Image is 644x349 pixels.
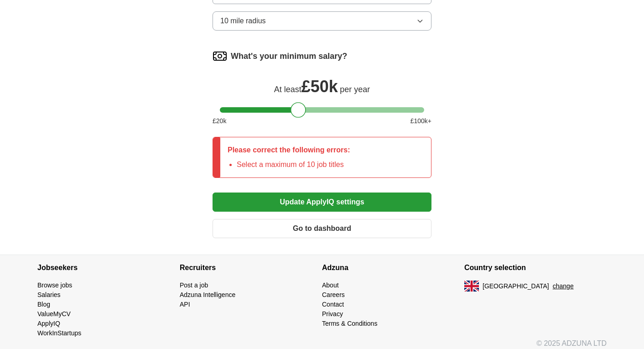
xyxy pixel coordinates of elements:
[237,159,350,170] li: Select a maximum of 10 job titles
[213,116,226,126] span: £ 20 k
[322,320,377,327] a: Terms & Conditions
[322,291,345,298] a: Careers
[340,85,370,94] span: per year
[301,77,338,96] span: £ 50k
[483,281,549,291] span: [GEOGRAPHIC_DATA]
[213,49,227,63] img: salary.png
[228,145,350,156] p: Please correct the following errors:
[464,281,479,292] img: UK flag
[322,281,339,289] a: About
[37,320,60,327] a: ApplyIQ
[553,281,574,291] button: change
[213,219,431,238] button: Go to dashboard
[37,301,50,308] a: Blog
[464,255,607,281] h4: Country selection
[274,85,301,94] span: At least
[37,291,61,298] a: Salaries
[180,281,208,289] a: Post a job
[322,301,344,308] a: Contact
[180,301,190,308] a: API
[213,193,431,212] button: Update ApplyIQ settings
[37,329,81,337] a: WorkInStartups
[213,11,431,31] button: 10 mile radius
[410,116,431,126] span: £ 100 k+
[37,281,72,289] a: Browse jobs
[322,310,343,318] a: Privacy
[231,50,347,63] label: What's your minimum salary?
[37,310,71,318] a: ValueMyCV
[220,16,266,26] span: 10 mile radius
[180,291,235,298] a: Adzuna Intelligence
